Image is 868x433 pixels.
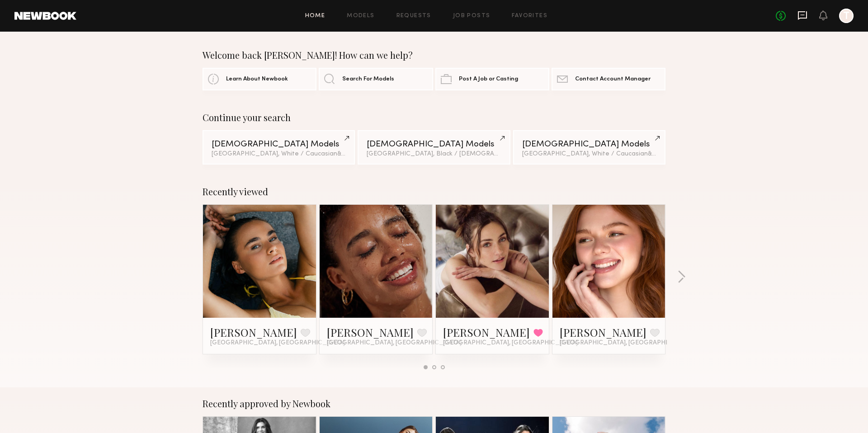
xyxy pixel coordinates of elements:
[203,50,665,61] div: Welcome back [PERSON_NAME]! How can we help?
[367,140,501,149] div: [DEMOGRAPHIC_DATA] Models
[453,13,491,19] a: Job Posts
[212,140,346,149] div: [DEMOGRAPHIC_DATA] Models
[648,151,687,157] span: & 1 other filter
[522,140,656,149] div: [DEMOGRAPHIC_DATA] Models
[337,151,376,157] span: & 1 other filter
[435,68,549,90] a: Post A Job or Casting
[522,151,656,157] div: [GEOGRAPHIC_DATA], White / Caucasian
[459,76,518,82] span: Post A Job or Casting
[512,13,547,19] a: Favorites
[203,68,316,90] a: Learn About Newbook
[347,13,374,19] a: Models
[210,339,345,347] span: [GEOGRAPHIC_DATA], [GEOGRAPHIC_DATA]
[367,151,501,157] div: [GEOGRAPHIC_DATA], Black / [DEMOGRAPHIC_DATA]
[203,130,355,165] a: [DEMOGRAPHIC_DATA] Models[GEOGRAPHIC_DATA], White / Caucasian&1other filter
[443,325,530,339] a: [PERSON_NAME]
[358,130,510,165] a: [DEMOGRAPHIC_DATA] Models[GEOGRAPHIC_DATA], Black / [DEMOGRAPHIC_DATA]
[575,76,651,82] span: Contact Account Manager
[210,325,297,339] a: [PERSON_NAME]
[443,339,578,347] span: [GEOGRAPHIC_DATA], [GEOGRAPHIC_DATA]
[203,112,665,123] div: Continue your search
[552,68,665,90] a: Contact Account Manager
[327,339,462,347] span: [GEOGRAPHIC_DATA], [GEOGRAPHIC_DATA]
[203,398,665,409] div: Recently approved by Newbook
[396,13,431,19] a: Requests
[342,76,394,82] span: Search For Models
[319,68,433,90] a: Search For Models
[839,9,854,23] a: T
[203,186,665,197] div: Recently viewed
[560,325,646,339] a: [PERSON_NAME]
[212,151,346,157] div: [GEOGRAPHIC_DATA], White / Caucasian
[327,325,414,339] a: [PERSON_NAME]
[513,130,665,165] a: [DEMOGRAPHIC_DATA] Models[GEOGRAPHIC_DATA], White / Caucasian&1other filter
[560,339,694,347] span: [GEOGRAPHIC_DATA], [GEOGRAPHIC_DATA]
[226,76,288,82] span: Learn About Newbook
[305,13,325,19] a: Home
